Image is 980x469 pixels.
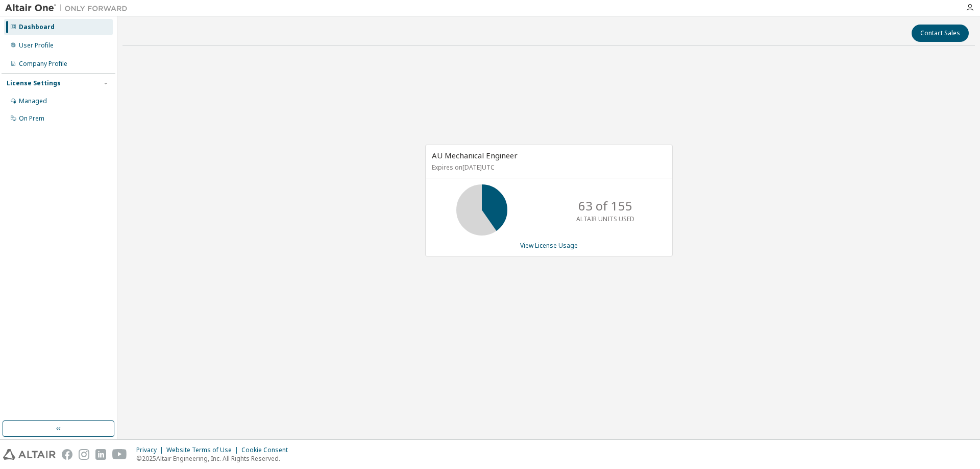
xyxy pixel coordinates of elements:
p: 63 of 155 [578,197,632,215]
a: View License Usage [520,241,578,250]
img: facebook.svg [62,449,72,460]
img: Altair One [5,3,133,13]
img: youtube.svg [112,449,127,460]
p: © 2025 Altair Engineering, Inc. All Rights Reserved. [136,454,294,463]
p: ALTAIR UNITS USED [576,215,634,223]
div: User Profile [19,41,54,50]
img: linkedin.svg [95,449,106,460]
div: License Settings [7,79,61,87]
div: Dashboard [19,23,55,31]
span: AU Mechanical Engineer [432,150,518,160]
button: Contact Sales [912,25,969,42]
p: Expires on [DATE] UTC [432,163,664,172]
div: Website Terms of Use [166,446,241,454]
div: On Prem [19,114,44,123]
div: Privacy [136,446,166,454]
div: Company Profile [19,60,67,68]
img: altair_logo.svg [3,449,56,460]
div: Cookie Consent [241,446,294,454]
img: instagram.svg [79,449,89,460]
div: Managed [19,97,47,105]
